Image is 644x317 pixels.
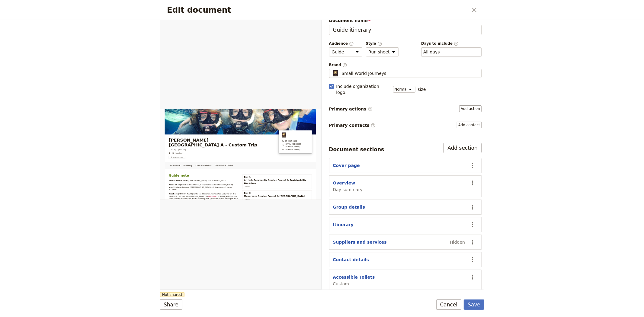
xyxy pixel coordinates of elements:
[22,206,189,223] span: [PERSON_NAME] is the NDIS support worker who will be working with [PERSON_NAME] throughout his trip.
[22,126,53,143] a: Overview
[454,41,459,46] span: ​
[22,168,68,173] strong: This school is from:
[293,80,355,92] a: groups@smallworldjourneys.com.au
[300,80,355,92] span: [EMAIL_ADDRESS][DOMAIN_NAME]
[167,5,468,14] h2: Edit document
[342,63,347,67] span: ​
[202,159,218,166] span: Day 1
[332,70,339,76] img: Profile
[467,255,478,265] button: Actions
[366,47,399,56] select: Style​
[68,168,164,173] span: [GEOGRAPHIC_DATA], [GEOGRAPHIC_DATA]. .
[444,143,482,153] button: Add section
[329,47,362,56] select: Audience​
[464,299,484,310] button: Save
[160,292,184,297] span: Not shared
[22,184,176,195] span: 19 students (aged [DEMOGRAPHIC_DATA]) + 2 teachers + 1 career =
[22,112,61,119] button: ​Download PDF
[53,178,162,183] span: Reef and Rainforest, Ecosystems and sustainability
[469,5,479,15] button: Close dialog
[22,200,44,205] strong: Teachers:
[44,200,128,205] span: [PERSON_NAME] is the lead teacher, he
[300,94,335,100] span: [DOMAIN_NAME]
[333,180,355,186] button: Overview
[202,197,218,204] span: Day 2
[467,160,478,171] button: Actions
[467,219,478,230] button: Actions
[329,122,376,128] span: Primary contacts
[349,41,354,46] span: ​
[333,222,354,228] button: Itinerary
[128,200,165,205] em: travelled last yea
[22,93,62,100] span: [DATE] – [DATE]
[22,178,53,183] strong: Focus of trip:
[300,73,329,79] span: 07 4054 6693
[457,122,482,128] button: Primary contacts​
[459,105,482,112] button: Primary actions​
[377,41,382,46] span: ​
[421,41,482,46] span: Days to include
[467,202,478,212] button: Actions
[333,204,365,210] button: Group details
[82,126,128,143] a: Contact details
[467,237,478,247] button: Actions
[329,62,482,68] span: Brand
[25,190,31,195] span: 22
[371,123,376,128] span: ​
[393,86,415,93] select: size
[333,257,369,263] button: Contact details
[436,299,462,310] button: Cancel
[333,281,375,287] span: Custom
[467,178,478,188] button: Actions
[128,126,180,143] a: Accessible Toilets
[202,204,348,212] span: Mangroves Service Project & [GEOGRAPHIC_DATA]
[368,107,373,111] span: ​
[450,239,465,245] span: Hidden
[293,73,355,79] span: 07 4054 6693
[418,86,426,92] span: size
[115,206,137,211] span: XXXXXXX.
[366,41,399,46] span: Style
[53,126,82,143] a: Itinerary
[202,182,216,187] span: [DATE]
[329,25,482,35] input: Document name
[333,187,363,193] span: Day summary
[336,83,389,95] span: Include organization logo :
[423,49,440,55] button: Days to include​Clear input
[31,190,40,195] span: total
[329,41,362,46] span: Audience
[329,18,482,24] span: Document name
[329,146,384,153] div: Document sections
[329,106,373,112] span: Primary actions
[31,113,57,118] span: Download PDF
[467,272,478,282] button: Actions
[202,166,361,181] span: Arrival, Community Service Project & Sustainability Workshop
[22,154,70,163] span: Guide note
[202,213,216,218] span: [DATE]
[342,70,386,76] span: Small World Journeys
[333,162,360,168] button: Cover page
[160,299,182,310] button: Share
[333,239,387,245] button: Suppliers and services
[293,56,302,68] img: Small World Journeys logo
[28,102,55,108] span: 0/24 booked
[293,94,355,100] a: www.smallworldjourneys.com.au
[333,274,375,280] button: Accessible Toilets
